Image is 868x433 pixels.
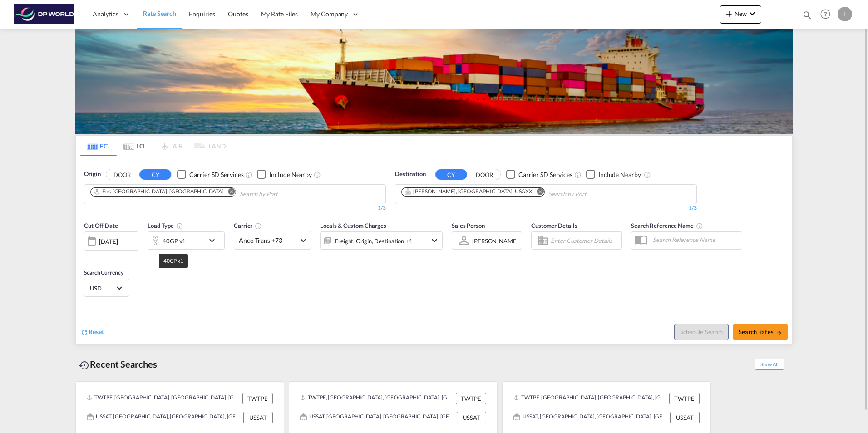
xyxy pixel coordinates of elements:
div: Carrier SD Services [189,170,243,179]
md-chips-wrap: Chips container. Use arrow keys to select chips. [89,185,330,202]
button: DOOR [469,169,500,180]
div: TWTPE [242,393,273,404]
md-tab-item: LCL [117,136,153,156]
div: TWTPE, Taipei, Taiwan, Province of China, Greater China & Far East Asia, Asia Pacific [513,393,667,404]
input: Chips input. [240,187,326,202]
md-icon: icon-magnify [802,10,812,20]
button: CY [139,169,171,180]
span: USD [90,284,115,292]
div: USSAT [457,412,486,423]
md-icon: icon-chevron-down [207,235,222,246]
div: 40GP x1 [163,235,186,247]
div: Carrier SD Services [518,170,572,179]
div: Greer, SC, USGXX [404,188,533,196]
input: Search Reference Name [648,233,742,246]
span: Cut Off Date [84,222,118,229]
md-pagination-wrapper: Use the left and right arrow keys to navigate between tabs [80,136,226,156]
div: Freight Origin Destination Factory Stuffingicon-chevron-down [320,231,443,250]
md-checkbox: Checkbox No Ink [586,170,641,179]
md-icon: icon-chevron-down [747,8,758,19]
span: Destination [395,170,426,179]
md-checkbox: Checkbox No Ink [257,170,312,179]
md-checkbox: Checkbox No Ink [506,170,572,179]
input: Enter Customer Details [551,234,619,247]
div: USSAT [243,412,273,423]
md-icon: icon-information-outline [176,222,183,230]
span: New [724,10,758,17]
span: Quotes [228,10,248,18]
md-icon: icon-arrow-right [776,330,782,336]
span: Enquiries [189,10,215,18]
span: My Company [311,10,348,19]
button: Note: By default Schedule search will only considerorigin ports, destination ports and cut off da... [674,324,729,340]
div: 40GP x1icon-chevron-down [148,231,225,250]
md-datepicker: Select [84,250,91,262]
div: icon-magnify [802,10,812,24]
span: Load Type [148,222,183,229]
img: c08ca190194411f088ed0f3ba295208c.png [14,4,75,25]
div: L [838,7,852,21]
span: Carrier [234,222,262,229]
input: Chips input. [548,187,635,202]
md-chips-wrap: Chips container. Use arrow keys to select chips. [400,185,638,202]
button: icon-plus 400-fgNewicon-chevron-down [720,5,761,24]
span: Show All [755,359,784,370]
md-icon: icon-chevron-down [429,235,440,246]
div: USSAT, San Antonio, TX, United States, North America, Americas [513,412,668,423]
md-checkbox: Checkbox No Ink [177,170,243,179]
span: Sales Person [452,222,485,229]
md-tab-item: FCL [80,136,117,156]
span: Locals & Custom Charges [320,222,386,229]
button: CY [435,169,467,180]
button: Search Ratesicon-arrow-right [733,324,788,340]
div: TWTPE [669,393,700,404]
button: Remove [222,188,236,197]
md-icon: icon-backup-restore [79,360,90,371]
div: Include Nearby [269,170,312,179]
md-icon: Unchecked: Ignores neighbouring ports when fetching rates.Checked : Includes neighbouring ports w... [314,171,321,178]
div: Help [818,6,838,23]
md-icon: Your search will be saved by the below given name [696,222,703,230]
md-select: Sales Person: Laura Christiansen [471,234,519,247]
div: [DATE] [99,237,118,246]
button: Remove [531,188,544,197]
div: Press delete to remove this chip. [404,188,534,196]
span: My Rate Files [261,10,298,18]
div: TWTPE [456,393,486,404]
span: Help [818,6,833,22]
md-icon: The selected Trucker/Carrierwill be displayed in the rate results If the rates are from another f... [255,222,262,230]
div: 1/3 [395,204,697,212]
span: Customer Details [531,222,577,229]
md-icon: Unchecked: Ignores neighbouring ports when fetching rates.Checked : Includes neighbouring ports w... [644,171,651,178]
div: USSAT, San Antonio, TX, United States, North America, Americas [300,412,454,423]
div: OriginDOOR CY Checkbox No InkUnchecked: Search for CY (Container Yard) services for all selected ... [76,156,792,344]
md-icon: icon-plus 400-fg [724,8,735,19]
div: icon-refreshReset [80,327,104,337]
md-icon: Unchecked: Search for CY (Container Yard) services for all selected carriers.Checked : Search for... [245,171,252,178]
div: TWTPE, Taipei, Taiwan, Province of China, Greater China & Far East Asia, Asia Pacific [87,393,240,404]
button: DOOR [106,169,138,180]
span: Search Reference Name [631,222,703,229]
div: TWTPE, Taipei, Taiwan, Province of China, Greater China & Far East Asia, Asia Pacific [300,393,454,404]
md-icon: icon-refresh [80,328,89,336]
span: Rate Search [143,10,176,17]
md-icon: Unchecked: Search for CY (Container Yard) services for all selected carriers.Checked : Search for... [574,171,582,178]
span: Reset [89,328,104,335]
div: USSAT, San Antonio, TX, United States, North America, Americas [87,412,241,423]
div: Recent Searches [75,354,161,374]
div: USSAT [670,412,700,423]
md-select: Select Currency: $ USDUnited States Dollar [89,281,124,295]
div: Fos-sur-Mer, FRFOS [94,188,224,196]
span: Analytics [93,10,118,19]
img: LCL+%26+FCL+BACKGROUND.png [75,29,793,134]
span: 40GP x1 [163,257,183,264]
div: [DATE] [84,231,138,251]
span: Search Rates [739,328,782,335]
div: Press delete to remove this chip. [94,188,226,196]
span: Search Currency [84,269,123,276]
div: [PERSON_NAME] [472,237,518,245]
span: Origin [84,170,100,179]
div: 1/3 [84,204,386,212]
span: Anco Trans +73 [239,236,298,245]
